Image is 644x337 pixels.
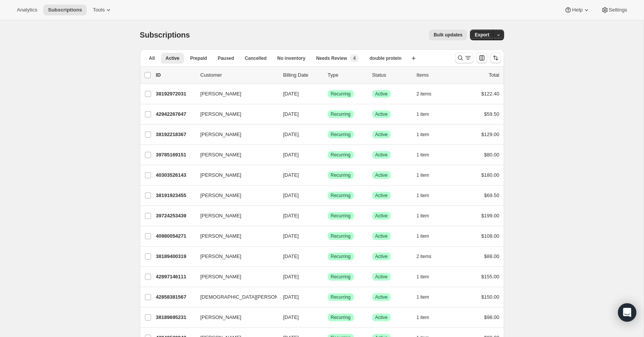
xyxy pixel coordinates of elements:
[331,172,351,178] span: Recurring
[331,213,351,219] span: Recurring
[417,170,438,181] button: 1 item
[140,31,190,39] span: Subscriptions
[331,314,351,321] span: Recurring
[417,91,432,97] span: 2 items
[200,90,242,98] span: [PERSON_NAME]
[200,293,297,301] span: [DEMOGRAPHIC_DATA][PERSON_NAME]
[283,192,299,198] span: [DATE]
[200,273,242,281] span: [PERSON_NAME]
[17,7,37,13] span: Analytics
[417,292,438,302] button: 1 item
[417,190,438,201] button: 1 item
[331,253,351,260] span: Recurring
[190,55,207,61] span: Prepaid
[200,232,242,240] span: [PERSON_NAME]
[429,30,467,40] button: Bulk updates
[283,294,299,300] span: [DATE]
[490,53,501,63] button: Sort the results
[560,5,595,15] button: Help
[200,253,242,260] span: [PERSON_NAME]
[331,152,351,158] span: Recurring
[12,5,42,15] button: Analytics
[196,250,273,263] button: [PERSON_NAME]
[417,294,429,300] span: 1 item
[417,312,438,323] button: 1 item
[417,314,429,321] span: 1 item
[331,192,351,199] span: Recurring
[375,274,388,280] span: Active
[166,55,179,61] span: Active
[407,53,420,64] button: Create new view
[196,189,273,202] button: [PERSON_NAME]
[572,7,582,13] span: Help
[481,274,499,279] span: $155.00
[417,233,429,239] span: 1 item
[200,212,242,220] span: [PERSON_NAME]
[618,303,636,322] div: Open Intercom Messenger
[200,71,277,79] p: Customer
[43,5,87,15] button: Subscriptions
[283,274,299,279] span: [DATE]
[277,55,305,61] span: No inventory
[484,253,499,259] span: $88.00
[156,89,499,99] div: 38192972031[PERSON_NAME][DATE]SuccessRecurringSuccessActive2 items$122.40
[156,71,499,79] div: IDCustomerBilling DateTypeStatusItemsTotal
[417,271,438,282] button: 1 item
[200,131,242,138] span: [PERSON_NAME]
[331,132,351,138] span: Recurring
[156,273,194,281] p: 42897146111
[417,71,455,79] div: Items
[156,192,194,199] p: 38191923455
[196,149,273,161] button: [PERSON_NAME]
[476,53,487,63] button: Customize table column order and visibility
[475,32,489,38] span: Export
[156,231,499,242] div: 40980054271[PERSON_NAME][DATE]SuccessRecurringSuccessActive1 item$108.00
[417,150,438,160] button: 1 item
[489,71,499,79] p: Total
[484,111,499,117] span: $59.50
[417,172,429,178] span: 1 item
[481,91,499,97] span: $122.40
[283,253,299,259] span: [DATE]
[481,213,499,219] span: $199.00
[200,151,242,159] span: [PERSON_NAME]
[156,109,499,120] div: 42942267647[PERSON_NAME][DATE]SuccessRecurringSuccessActive1 item$59.50
[328,71,366,79] div: Type
[156,71,194,79] p: ID
[331,233,351,239] span: Recurring
[375,152,388,158] span: Active
[200,171,242,179] span: [PERSON_NAME]
[156,292,499,302] div: 42858381567[DEMOGRAPHIC_DATA][PERSON_NAME][DATE]SuccessRecurringSuccessActive1 item$150.00
[375,192,388,199] span: Active
[156,210,499,221] div: 39724253439[PERSON_NAME][DATE]SuccessRecurringSuccessActive1 item$199.00
[156,170,499,181] div: 40303526143[PERSON_NAME][DATE]SuccessRecurringSuccessActive1 item$180.00
[283,233,299,239] span: [DATE]
[283,91,299,97] span: [DATE]
[417,251,440,262] button: 2 items
[417,231,438,242] button: 1 item
[455,53,473,63] button: Search and filter results
[484,314,499,320] span: $98.00
[481,294,499,300] span: $150.00
[481,132,499,137] span: $129.00
[245,55,267,61] span: Cancelled
[156,314,194,321] p: 38189695231
[417,210,438,221] button: 1 item
[417,132,429,138] span: 1 item
[196,108,273,120] button: [PERSON_NAME]
[149,55,155,61] span: All
[156,110,194,118] p: 42942267647
[353,55,356,61] span: 4
[417,152,429,158] span: 1 item
[596,5,632,15] button: Settings
[218,55,234,61] span: Paused
[331,274,351,280] span: Recurring
[283,152,299,158] span: [DATE]
[196,210,273,222] button: [PERSON_NAME]
[417,253,432,260] span: 2 items
[156,171,194,179] p: 40303526143
[434,32,462,38] span: Bulk updates
[417,109,438,120] button: 1 item
[156,90,194,98] p: 38192972031
[470,30,494,40] button: Export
